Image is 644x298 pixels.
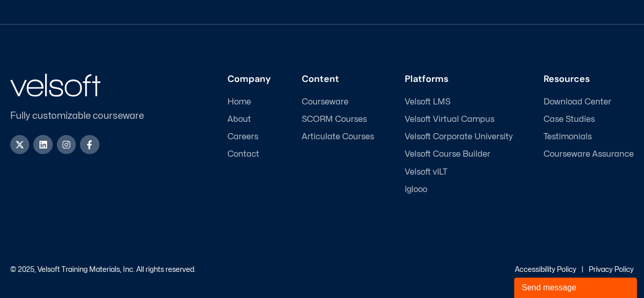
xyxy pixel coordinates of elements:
[227,150,259,159] span: Contact
[302,132,374,142] a: Articulate Courses
[227,97,251,107] span: Home
[227,132,271,142] a: Careers
[227,150,271,159] a: Contact
[302,97,348,107] span: Courseware
[544,97,611,107] span: Download Center
[405,150,490,159] span: Velsoft Course Builder
[544,97,634,107] a: Download Center
[405,167,447,177] span: Velsoft vILT
[515,266,576,273] a: Accessibility Policy
[544,132,634,142] a: Testimonials
[302,115,374,124] a: SCORM Courses
[544,74,634,85] h3: Resources
[405,97,450,107] span: Velsoft LMS
[514,275,639,298] iframe: chat widget
[227,115,251,124] span: About
[227,132,258,142] span: Careers
[405,167,513,177] a: Velsoft vILT
[581,266,584,273] p: |
[405,132,513,142] a: Velsoft Corporate University
[544,132,592,142] span: Testimonials
[405,74,513,85] h3: Platforms
[10,109,161,123] p: Fully customizable courseware
[227,115,271,124] a: About
[227,74,271,85] h3: Company
[302,97,374,107] a: Courseware
[589,266,634,273] a: Privacy Policy
[227,97,271,107] a: Home
[405,115,513,124] a: Velsoft Virtual Campus
[544,115,595,124] span: Case Studies
[302,115,367,124] span: SCORM Courses
[405,185,427,195] span: Iglooo
[544,115,634,124] a: Case Studies
[405,97,513,107] a: Velsoft LMS
[302,74,374,85] h3: Content
[405,115,494,124] span: Velsoft Virtual Campus
[544,150,634,159] a: Courseware Assurance
[405,185,513,195] a: Iglooo
[405,150,513,159] a: Velsoft Course Builder
[10,266,196,273] p: © 2025, Velsoft Training Materials, Inc. All rights reserved.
